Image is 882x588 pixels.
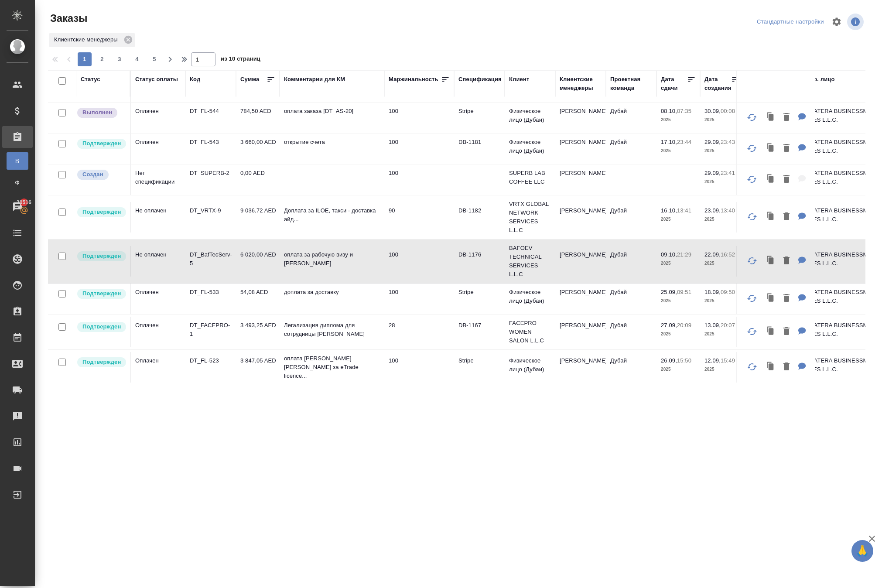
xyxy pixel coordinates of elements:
[48,11,87,25] span: Заказы
[779,252,794,270] button: Удалить
[509,200,551,235] p: VRTX GLOBAL NETWORK SERVICES L.L.C
[555,284,606,314] td: [PERSON_NAME]
[82,252,121,260] p: Подтвержден
[284,250,380,268] p: оплата за рабочую визу и [PERSON_NAME]
[236,317,280,347] td: 3 493,25 AED
[742,356,762,377] button: Обновить
[661,116,696,124] p: 2025
[76,321,126,333] div: Выставляет КМ после уточнения всех необходимых деталей и получения согласия клиента на запуск. С ...
[779,140,794,157] button: Удалить
[284,288,380,297] p: доплата за доставку
[677,207,691,214] p: 13:41
[509,169,551,186] p: SUPERB LAB COFFEE LLC
[131,202,185,232] td: Не оплачен
[284,206,380,224] p: Доплата за ILOE, такси - доставка айд...
[606,246,656,277] td: Дубай
[661,330,696,338] p: 2025
[284,321,380,338] p: Легализация диплома для сотрудницы [PERSON_NAME]
[384,133,454,164] td: 100
[762,358,779,376] button: Клонировать
[236,202,280,232] td: 9 036,72 AED
[190,288,232,297] p: DT_FL-533
[704,289,721,295] p: 18.09,
[762,171,779,188] button: Клонировать
[661,357,677,364] p: 26.09,
[677,108,691,114] p: 07:35
[704,215,739,224] p: 2025
[95,52,109,66] button: 2
[742,250,762,271] button: Обновить
[721,357,735,364] p: 15:49
[704,322,721,328] p: 13.09,
[742,288,762,309] button: Обновить
[113,55,126,64] span: 3
[555,202,606,232] td: [PERSON_NAME]
[82,289,121,298] p: Подтвержден
[661,147,696,155] p: 2025
[661,75,687,92] div: Дата сдачи
[190,250,232,268] p: DT_BafTecServ-5
[454,103,505,133] td: Stripe
[509,138,551,155] p: Физическое лицо (Дубаи)
[606,133,656,164] td: Дубай
[131,164,185,195] td: Нет спецификации
[794,323,810,341] button: Для КМ: Легализация диплома для сотрудницы Алия
[384,202,454,232] td: 90
[794,290,810,308] button: Для КМ: доплата за доставку
[661,251,677,258] p: 09.10,
[131,284,185,314] td: Оплачен
[240,75,259,84] div: Сумма
[610,75,652,92] div: Проектная команда
[190,321,232,338] p: DT_FACEPRO-1
[509,288,551,305] p: Физическое лицо (Дубаи)
[721,251,735,258] p: 16:52
[284,138,380,147] p: открытие счета
[794,358,810,376] button: Для КМ: оплата В.Печенкиной за eTrade licence 16.09 поучение инфы от них
[762,323,779,341] button: Клонировать
[7,152,28,170] a: В
[509,75,529,84] div: Клиент
[704,178,739,186] p: 2025
[454,317,505,347] td: DB-1167
[677,357,691,364] p: 15:50
[794,208,810,226] button: Для КМ: Доплата за ILOE, такси - доставка айди, повторный выпуск ентри пермит Дари, перевод на ар...
[82,139,121,148] p: Подтвержден
[677,139,691,145] p: 23:44
[454,246,505,277] td: DB-1176
[606,284,656,314] td: Дубай
[742,321,762,342] button: Обновить
[677,289,691,295] p: 09:51
[762,290,779,308] button: Клонировать
[555,164,606,195] td: [PERSON_NAME]
[509,356,551,374] p: Физическое лицо (Дубаи)
[131,246,185,277] td: Не оплачен
[147,52,161,66] button: 5
[721,289,735,295] p: 09:50
[721,322,735,328] p: 20:07
[131,317,185,347] td: Оплачен
[661,139,677,145] p: 17.10,
[54,35,121,44] p: Клиентские менеджеры
[190,356,232,365] p: DT_FL-523
[555,352,606,383] td: [PERSON_NAME]
[384,317,454,347] td: 28
[762,109,779,126] button: Клонировать
[76,169,126,181] div: Выставляется автоматически при создании заказа
[826,11,847,32] span: Настроить таблицу
[661,259,696,268] p: 2025
[704,139,721,145] p: 29.09,
[677,251,691,258] p: 21:29
[190,206,232,215] p: DT_VRTX-9
[454,284,505,314] td: Stripe
[76,250,126,262] div: Выставляет КМ после уточнения всех необходимых деталей и получения согласия клиента на запуск. С ...
[606,352,656,383] td: Дубай
[704,330,739,338] p: 2025
[779,323,794,341] button: Удалить
[82,322,121,331] p: Подтвержден
[779,358,794,376] button: Удалить
[779,290,794,308] button: Удалить
[762,252,779,270] button: Клонировать
[661,289,677,295] p: 25.09,
[742,107,762,128] button: Обновить
[704,116,739,124] p: 2025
